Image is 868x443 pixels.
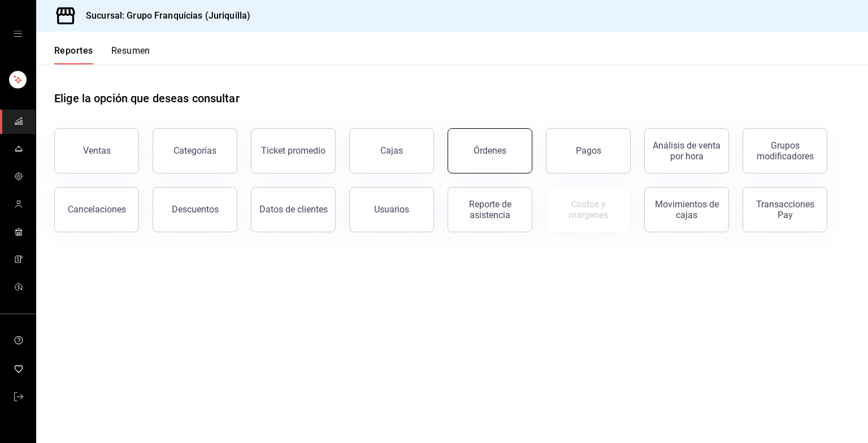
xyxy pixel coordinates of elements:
[54,90,240,107] h1: Elige la opción que deseas consultar
[380,144,403,158] div: Cajas
[644,187,729,232] button: Movimientos de cajas
[54,45,150,64] div: Pestañas de navegación
[173,145,216,156] div: Categorías
[743,128,827,173] button: Grupos modificadores
[644,128,729,173] button: Análisis de venta por hora
[448,128,532,173] button: Órdenes
[14,29,23,38] button: cajón abierto
[652,140,722,162] div: Análisis de venta por hora
[576,145,601,156] div: Pagos
[153,187,237,232] button: Descuentos
[750,199,820,220] div: Transacciones Pay
[54,45,93,64] button: Reportes
[349,128,434,173] a: Cajas
[474,145,506,156] div: Órdenes
[750,140,820,162] div: Grupos modificadores
[54,128,139,173] button: Ventas
[54,187,139,232] button: Cancelaciones
[111,45,150,57] font: Resumen
[153,128,237,173] button: Categorías
[374,204,409,215] div: Usuarios
[259,204,328,215] div: Datos de clientes
[251,187,336,232] button: Datos de clientes
[743,187,827,232] button: Transacciones Pay
[455,199,525,220] div: Reporte de asistencia
[251,128,336,173] button: Ticket promedio
[546,187,631,232] button: Contrata inventarios para ver este reporte
[553,199,623,220] div: Costos y márgenes
[546,128,631,173] button: Pagos
[83,145,111,156] div: Ventas
[349,187,434,232] button: Usuarios
[68,204,126,215] div: Cancelaciones
[652,199,722,220] div: Movimientos de cajas
[77,9,250,23] h3: Sucursal: Grupo Franquicias (Juriquilla)
[448,187,532,232] button: Reporte de asistencia
[172,204,219,215] div: Descuentos
[261,145,325,156] div: Ticket promedio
